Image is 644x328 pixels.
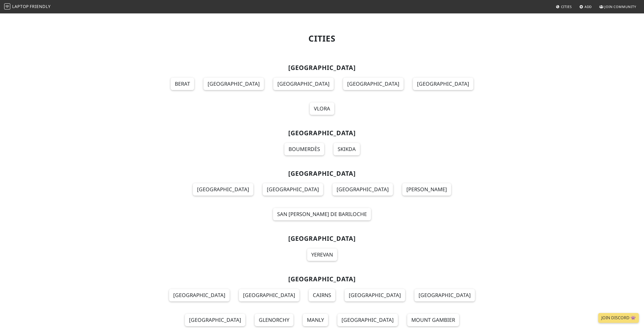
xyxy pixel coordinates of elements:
span: Cities [561,4,572,9]
h2: [GEOGRAPHIC_DATA] [155,235,490,242]
a: [GEOGRAPHIC_DATA] [203,78,264,90]
a: Vlora [310,102,334,115]
h2: [GEOGRAPHIC_DATA] [155,275,490,283]
h2: [GEOGRAPHIC_DATA] [155,64,490,71]
h2: [GEOGRAPHIC_DATA] [155,170,490,177]
a: Join Community [597,2,638,11]
img: LaptopFriendly [4,3,10,10]
a: Glenorchy [255,314,293,326]
h2: [GEOGRAPHIC_DATA] [155,129,490,137]
a: [GEOGRAPHIC_DATA] [239,289,299,301]
a: Manly [303,314,328,326]
a: Cairns [309,289,335,301]
span: Friendly [30,4,50,9]
a: [GEOGRAPHIC_DATA] [332,183,393,196]
a: [GEOGRAPHIC_DATA] [193,183,253,196]
a: [GEOGRAPHIC_DATA] [345,289,405,301]
a: [GEOGRAPHIC_DATA] [185,314,245,326]
a: Berat [171,78,194,90]
a: [GEOGRAPHIC_DATA] [413,78,473,90]
span: Join Community [604,4,636,9]
a: [GEOGRAPHIC_DATA] [414,289,475,301]
a: San [PERSON_NAME] de Bariloche [273,208,371,220]
span: Add [585,4,592,9]
a: Join Discord 👾 [598,313,639,323]
a: [GEOGRAPHIC_DATA] [343,78,404,90]
span: Laptop [12,4,29,9]
a: [GEOGRAPHIC_DATA] [337,314,398,326]
a: [GEOGRAPHIC_DATA] [273,78,334,90]
a: [PERSON_NAME] [402,183,451,196]
a: LaptopFriendly LaptopFriendly [4,2,51,11]
a: Yerevan [307,249,337,261]
a: Add [577,2,594,11]
h1: Cities [155,34,490,43]
a: [GEOGRAPHIC_DATA] [169,289,230,301]
a: Boumerdès [284,143,324,155]
a: Mount Gambier [407,314,459,326]
a: Cities [554,2,574,11]
a: Skikda [334,143,360,155]
a: [GEOGRAPHIC_DATA] [263,183,323,196]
